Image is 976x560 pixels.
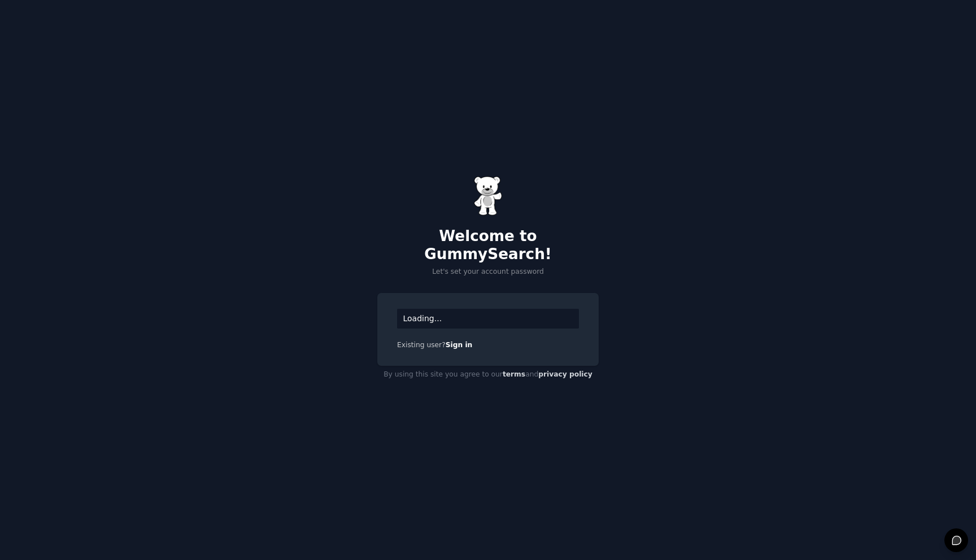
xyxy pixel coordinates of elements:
[397,309,579,329] div: Loading...
[377,366,599,384] div: By using this site you agree to our and
[377,267,599,277] p: Let's set your account password
[538,370,592,378] a: privacy policy
[397,341,446,349] span: Existing user?
[446,341,473,349] a: Sign in
[377,228,599,263] h2: Welcome to GummySearch!
[474,176,502,216] img: Gummy Bear
[503,370,525,378] a: terms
